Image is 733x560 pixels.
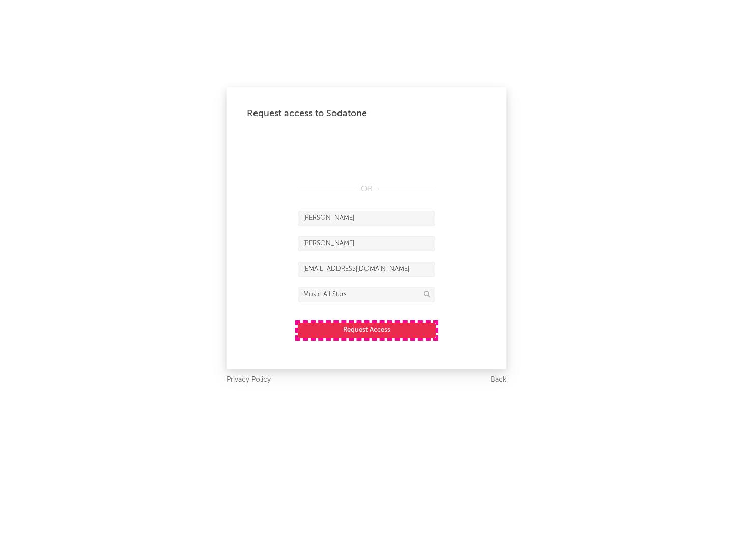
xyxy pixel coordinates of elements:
input: First Name [298,211,435,226]
a: Privacy Policy [227,374,271,386]
div: Request access to Sodatone [247,107,486,120]
button: Request Access [298,323,436,338]
input: Email [298,262,435,277]
div: OR [298,183,435,195]
a: Back [491,374,506,386]
input: Division [298,287,435,302]
input: Last Name [298,236,435,251]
